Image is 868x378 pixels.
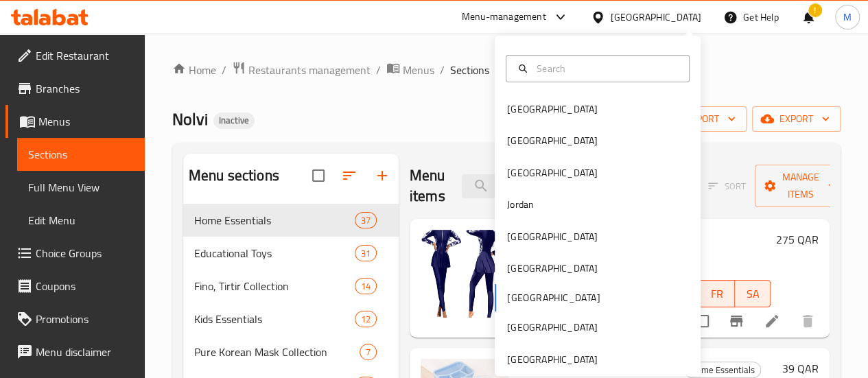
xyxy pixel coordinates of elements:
[36,80,134,97] span: Branches
[355,280,376,293] span: 14
[410,165,445,206] h2: Menu items
[183,335,399,368] div: Pure Korean Mask Collection7
[355,278,377,294] div: items
[705,284,729,304] span: FR
[670,110,736,128] span: import
[755,165,847,207] button: Manage items
[5,270,145,303] a: Coupons
[688,307,717,335] span: Select to update
[5,303,145,335] a: Promotions
[450,62,489,78] span: Sections
[507,320,598,335] div: [GEOGRAPHIC_DATA]
[189,165,279,186] h2: Menu sections
[740,284,765,304] span: SA
[28,212,134,228] span: Edit Menu
[763,110,830,128] span: export
[507,229,598,244] div: [GEOGRAPHIC_DATA]
[699,280,735,307] button: FR
[766,169,836,203] span: Manage items
[36,278,134,294] span: Coupons
[36,47,134,64] span: Edit Restaurant
[735,280,771,307] button: SA
[17,171,145,204] a: Full Menu View
[172,104,208,134] span: Nolvi
[304,161,333,190] span: Select all sections
[355,311,377,327] div: items
[36,344,134,360] span: Menu disclaimer
[462,9,546,25] div: Menu-management
[843,10,852,25] span: M
[685,362,760,378] span: Home Essentials
[507,197,534,212] div: Jordan
[531,61,681,76] input: Search
[360,346,376,359] span: 7
[232,61,371,79] a: Restaurants management
[403,62,434,78] span: Menus
[17,204,145,237] a: Edit Menu
[355,212,377,228] div: items
[791,305,824,338] button: delete
[194,245,355,261] span: Educational Toys
[5,39,145,72] a: Edit Restaurant
[776,230,819,249] h6: 275 QAR
[194,278,355,294] span: Fino, Tirtir Collection
[782,359,819,378] h6: 39 QAR
[507,133,598,148] div: [GEOGRAPHIC_DATA]
[183,204,399,237] div: Home Essentials37
[222,62,226,78] li: /
[507,261,598,276] div: [GEOGRAPHIC_DATA]
[183,237,399,270] div: Educational Toys31
[355,313,376,326] span: 12
[194,212,355,228] span: Home Essentials
[752,106,841,132] button: export
[386,61,434,79] a: Menus
[17,138,145,171] a: Sections
[38,113,134,130] span: Menus
[360,344,377,360] div: items
[28,179,134,196] span: Full Menu View
[183,303,399,335] div: Kids Essentials12
[28,146,134,163] span: Sections
[462,174,624,198] input: search
[333,159,366,192] span: Sort sections
[366,159,399,192] button: Add section
[440,62,445,78] li: /
[355,214,376,227] span: 37
[213,115,255,126] span: Inactive
[172,62,216,78] a: Home
[376,62,381,78] li: /
[507,352,598,367] div: [GEOGRAPHIC_DATA]
[764,313,780,329] a: Edit menu item
[355,247,376,260] span: 31
[36,311,134,327] span: Promotions
[611,10,701,25] div: [GEOGRAPHIC_DATA]
[659,106,747,132] button: import
[36,245,134,261] span: Choice Groups
[172,61,841,79] nav: breadcrumb
[5,72,145,105] a: Branches
[248,62,371,78] span: Restaurants management
[421,230,508,318] img: Clothes Rack HE-001
[507,165,598,180] div: [GEOGRAPHIC_DATA]
[194,344,360,360] span: Pure Korean Mask Collection
[5,105,145,138] a: Menus
[183,270,399,303] div: Fino, Tirtir Collection14
[213,113,255,129] div: Inactive
[194,311,355,327] span: Kids Essentials
[5,335,145,368] a: Menu disclaimer
[507,102,598,117] div: [GEOGRAPHIC_DATA]
[5,237,145,270] a: Choice Groups
[720,305,753,338] button: Branch-specific-item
